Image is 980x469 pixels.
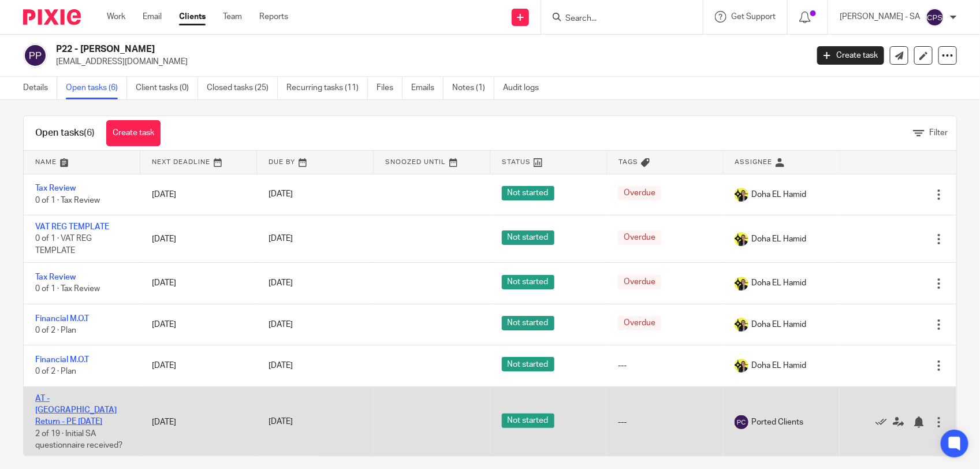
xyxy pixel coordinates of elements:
[269,362,293,370] span: [DATE]
[140,386,257,457] td: [DATE]
[35,315,89,323] a: Financial M.O.T
[618,159,638,165] span: Tags
[140,174,257,215] td: [DATE]
[875,416,893,427] a: Mark as done
[735,359,748,373] img: Doha-Starbridge.jpg
[502,230,554,245] span: Not started
[56,43,651,55] h2: P22 - [PERSON_NAME]
[751,416,803,428] span: Ported Clients
[840,11,920,23] p: [PERSON_NAME] - SA
[35,196,100,204] span: 0 of 1 · Tax Review
[618,316,661,330] span: Overdue
[731,13,776,21] span: Get Support
[618,275,661,289] span: Overdue
[35,326,76,334] span: 0 of 2 · Plan
[751,233,806,245] span: Doha EL Hamid
[35,127,95,139] h1: Open tasks
[207,77,278,99] a: Closed tasks (25)
[269,280,293,288] span: [DATE]
[929,129,948,137] span: Filter
[502,275,554,289] span: Not started
[452,77,494,99] a: Notes (1)
[269,321,293,329] span: [DATE]
[143,11,162,23] a: Email
[564,14,668,24] input: Search
[735,277,748,291] img: Doha-Starbridge.jpg
[618,416,711,428] div: ---
[84,128,95,137] span: (6)
[503,77,547,99] a: Audit logs
[735,188,748,202] img: Doha-Starbridge.jpg
[502,414,554,428] span: Not started
[751,189,806,200] span: Doha EL Hamid
[35,235,92,255] span: 0 of 1 · VAT REG TEMPLATE
[23,9,81,25] img: Pixie
[35,285,100,293] span: 0 of 1 · Tax Review
[751,319,806,330] span: Doha EL Hamid
[35,368,76,376] span: 0 of 2 · Plan
[735,415,748,429] img: svg%3E
[107,11,125,23] a: Work
[502,316,554,330] span: Not started
[35,223,109,231] a: VAT REG TEMPLATE
[735,232,748,246] img: Doha-Starbridge.jpg
[385,159,446,165] span: Snoozed Until
[502,357,554,371] span: Not started
[136,77,198,99] a: Client tasks (0)
[259,11,288,23] a: Reports
[35,430,122,450] span: 2 of 19 · Initial SA questionnaire received?
[56,56,800,68] p: [EMAIL_ADDRESS][DOMAIN_NAME]
[618,230,661,245] span: Overdue
[286,77,368,99] a: Recurring tasks (11)
[502,186,554,200] span: Not started
[140,263,257,304] td: [DATE]
[618,186,661,200] span: Overdue
[411,77,444,99] a: Emails
[179,11,206,23] a: Clients
[35,184,76,192] a: Tax Review
[35,356,89,364] a: Financial M.O.T
[377,77,403,99] a: Files
[269,191,293,199] span: [DATE]
[140,345,257,386] td: [DATE]
[140,304,257,345] td: [DATE]
[23,77,57,99] a: Details
[269,235,293,243] span: [DATE]
[269,418,293,426] span: [DATE]
[223,11,242,23] a: Team
[23,43,47,68] img: svg%3E
[140,215,257,262] td: [DATE]
[926,8,944,27] img: svg%3E
[751,360,806,371] span: Doha EL Hamid
[35,394,117,426] a: AT - [GEOGRAPHIC_DATA] Return - PE [DATE]
[106,120,161,146] a: Create task
[751,277,806,289] span: Doha EL Hamid
[735,318,748,332] img: Doha-Starbridge.jpg
[618,360,711,371] div: ---
[66,77,127,99] a: Open tasks (6)
[35,273,76,281] a: Tax Review
[817,46,884,65] a: Create task
[502,159,531,165] span: Status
